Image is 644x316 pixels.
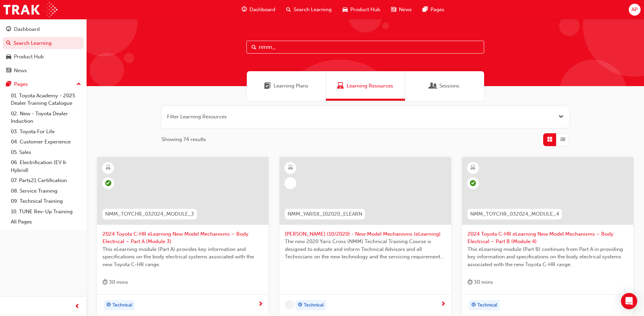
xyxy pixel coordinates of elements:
[247,71,326,101] a: Learning PlansLearning Plans
[14,80,28,88] div: Pages
[477,301,497,309] span: Technical
[470,180,476,186] span: learningRecordVerb_PASS-icon
[8,137,84,147] a: 04. Customer Experience
[430,82,437,90] span: Sessions
[103,230,263,245] span: 2024 Toyota C-HR eLearning New Model Mechanisms – Body Electrical – Part A (Module 3)
[274,82,308,90] span: Learning Plans
[76,80,81,89] span: up-icon
[3,2,57,17] img: Trak
[391,5,396,14] span: news-icon
[3,23,84,36] a: Dashboard
[8,175,84,186] a: 07. Parts21 Certification
[337,3,386,17] a: car-iconProduct Hub
[467,278,473,287] span: duration-icon
[8,206,84,217] a: 10. TUNE Rev-Up Training
[264,82,271,90] span: Learning Plans
[6,26,11,33] span: guage-icon
[462,157,633,316] a: NMM_TOYCHR_032024_MODULE_42024 Toyota C-HR eLearning New Model Mechanisms – Body Electrical – Par...
[14,25,40,33] div: Dashboard
[3,64,84,77] a: News
[326,71,405,101] a: Learning ResourcesLearning Resources
[350,6,380,14] span: Product Hub
[285,238,445,261] span: The new 2020 Yaris Cross (NMM) Technical Training Course is designed to educate and inform Techni...
[8,126,84,137] a: 03. Toyota For Life
[631,6,638,14] span: AP
[242,5,247,14] span: guage-icon
[3,78,84,91] button: Pages
[470,210,559,218] span: NMM_TOYCHR_032024_MODULE_4
[423,5,428,14] span: pages-icon
[399,6,412,14] span: News
[386,3,417,17] a: news-iconNews
[343,5,348,14] span: car-icon
[6,54,11,60] span: car-icon
[467,230,628,245] span: 2024 Toyota C-HR eLearning New Model Mechanisms – Body Electrical – Part B (Module 4)
[558,113,564,121] button: Open the filter
[103,278,108,287] span: duration-icon
[288,163,293,172] span: learningResourceType_ELEARNING-icon
[236,3,281,17] a: guage-iconDashboard
[162,136,206,143] span: Showing 74 results
[8,108,84,126] a: 02. New - Toyota Dealer Induction
[258,301,263,308] span: next-icon
[294,6,332,14] span: Search Learning
[629,4,641,16] button: AP
[281,3,337,17] a: search-iconSearch Learning
[8,217,84,227] a: All Pages
[621,293,637,309] div: Open Intercom Messenger
[471,301,476,310] span: target-icon
[106,301,111,310] span: target-icon
[417,3,450,17] a: pages-iconPages
[298,301,302,310] span: target-icon
[112,301,132,309] span: Technical
[441,301,446,308] span: next-icon
[8,157,84,175] a: 06. Electrification (EV & Hybrid)
[106,163,111,172] span: learningResourceType_ELEARNING-icon
[252,43,256,51] span: Search
[246,41,484,54] input: Search...
[547,136,552,143] span: Grid
[347,82,393,90] span: Learning Resources
[471,163,475,172] span: learningResourceType_ELEARNING-icon
[105,210,194,218] span: NMM_TOYCHR_032024_MODULE_3
[8,186,84,196] a: 08. Service Training
[560,136,565,143] span: List
[75,302,80,311] span: prev-icon
[8,196,84,206] a: 09. Technical Training
[8,147,84,158] a: 05. Sales
[103,278,128,287] div: 30 mins
[3,22,84,78] button: DashboardSearch LearningProduct HubNews
[6,81,11,87] span: pages-icon
[14,67,27,75] div: News
[279,157,451,316] a: NMM_YARISX_102020_ELEARN[PERSON_NAME] (10/2020) - New Model Mechanisms (eLearning)The new 2020 Ya...
[6,68,11,74] span: news-icon
[97,157,269,316] a: NMM_TOYCHR_032024_MODULE_32024 Toyota C-HR eLearning New Model Mechanisms – Body Electrical – Par...
[405,71,484,101] a: SessionsSessions
[337,82,344,90] span: Learning Resources
[467,278,493,287] div: 30 mins
[288,210,362,218] span: NMM_YARISX_102020_ELEARN
[6,40,11,46] span: search-icon
[285,230,445,238] span: [PERSON_NAME] (10/2020) - New Model Mechanisms (eLearning)
[8,91,84,108] a: 01. Toyota Academy - 2025 Dealer Training Catalogue
[286,5,291,14] span: search-icon
[250,6,275,14] span: Dashboard
[439,82,459,90] span: Sessions
[14,53,44,61] div: Product Hub
[304,301,324,309] span: Technical
[3,37,84,50] a: Search Learning
[103,245,263,269] span: This eLearning module (Part A) provides key information and specifications on the body electrical...
[3,51,84,63] a: Product Hub
[467,245,628,269] span: This eLearning module (Part B) continues from Part A in providing key information and specificati...
[430,6,444,14] span: Pages
[105,180,111,186] span: learningRecordVerb_PASS-icon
